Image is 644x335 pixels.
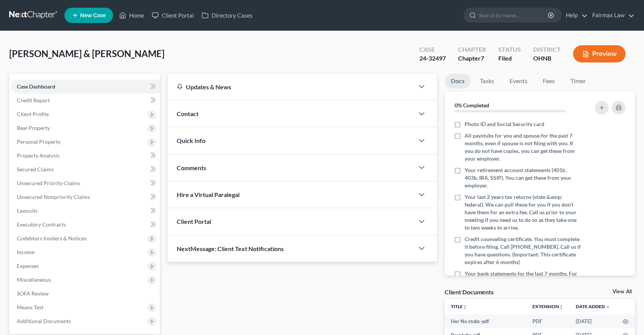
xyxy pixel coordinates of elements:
[588,8,634,22] a: Fairmax Law
[17,125,50,131] span: Real Property
[458,54,486,63] div: Chapter
[465,235,581,266] span: Credit counseling certificate. You must complete it before filing. Call [PHONE_NUMBER]. Call us i...
[562,8,588,22] a: Help
[17,138,61,145] span: Personal Property
[533,54,561,63] div: OHNB
[419,54,446,63] div: 24-32497
[11,190,160,204] a: Unsecured Nonpriority Claims
[498,45,521,54] div: Status
[17,263,39,269] span: Expenses
[465,270,581,285] span: Your bank statements for the last 7 months. For all accounts.
[498,54,521,63] div: Filed
[17,318,71,324] span: Additional Documents
[458,45,486,54] div: Chapter
[17,97,50,103] span: Credit Report
[17,276,51,283] span: Miscellaneous
[559,305,563,309] i: unfold_more
[177,83,405,91] div: Updates & News
[11,163,160,176] a: Secured Claims
[570,314,616,328] td: [DATE]
[17,83,55,90] span: Case Dashboard
[419,45,446,54] div: Case
[533,45,561,54] div: District
[177,191,240,198] span: Hire a Virtual Paralegal
[177,137,205,144] span: Quick Info
[11,80,160,94] a: Case Dashboard
[445,74,471,89] a: Docs
[503,74,534,89] a: Events
[11,94,160,107] a: Credit Report
[9,48,164,59] span: [PERSON_NAME] & [PERSON_NAME]
[115,8,148,22] a: Home
[606,305,610,309] i: expand_more
[148,8,198,22] a: Client Portal
[451,304,467,309] a: Titleunfold_more
[17,304,43,310] span: Means Test
[573,45,626,62] button: Preview
[465,120,544,128] span: Photo ID and Social Security card
[576,304,610,309] a: Date Added expand_more
[17,207,38,214] span: Lawsuits
[11,287,160,301] a: SOFA Review
[17,221,66,228] span: Executory Contracts
[17,194,90,200] span: Unsecured Nonpriority Claims
[198,8,256,22] a: Directory Cases
[17,166,54,172] span: Secured Claims
[465,132,581,163] span: All paystubs for you and spouse for the past 7 months, even if spouse is not filing with you. If ...
[11,149,160,163] a: Property Analysis
[17,290,49,297] span: SOFA Review
[80,13,106,18] span: New Case
[17,111,49,117] span: Client Profile
[526,314,570,328] td: PDF
[463,305,467,309] i: unfold_more
[17,180,80,186] span: Unsecured Priority Claims
[445,288,494,296] div: Client Documents
[17,249,34,255] span: Income
[479,8,549,22] input: Search by name...
[177,245,284,252] span: NextMessage: Client Text Notifications
[17,152,59,159] span: Property Analysis
[17,235,87,241] span: Codebtors Insiders & Notices
[481,54,484,62] span: 7
[445,314,526,328] td: Her No stubs-pdf
[537,74,561,89] a: Fees
[613,289,632,294] a: View All
[177,110,199,117] span: Contact
[532,304,563,309] a: Extensionunfold_more
[455,102,489,108] strong: 0% Completed
[11,176,160,190] a: Unsecured Priority Claims
[177,218,211,225] span: Client Portal
[11,218,160,232] a: Executory Contracts
[564,74,592,89] a: Timer
[474,74,500,89] a: Tasks
[465,193,581,232] span: Your last 2 years tax returns (state &amp; federal). We can pull these for you if you don’t have ...
[177,164,206,171] span: Comments
[465,166,581,189] span: Your retirement account statements (401k, 403b, IRA, SSIP). You can get these from your employer.
[11,204,160,218] a: Lawsuits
